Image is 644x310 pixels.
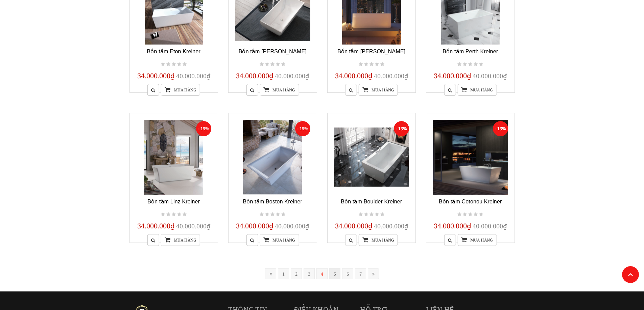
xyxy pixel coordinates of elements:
[270,212,275,218] i: Not rated yet!
[380,61,384,67] i: Not rated yet!
[137,221,175,230] span: 34.000.000₫
[166,61,170,67] i: Not rated yet!
[622,266,639,283] a: Lên đầu trang
[278,268,289,279] a: 1
[259,60,286,68] div: Not rated yet!
[434,71,471,80] span: 34.000.000₫
[342,268,353,279] a: 6
[177,212,181,218] i: Not rated yet!
[358,60,385,68] div: Not rated yet!
[316,268,328,279] a: 4
[457,212,461,218] i: Not rated yet!
[355,268,366,279] a: 7
[463,61,467,67] i: Not rated yet!
[196,121,211,136] span: - 15%
[260,234,299,246] a: Mua hàng
[259,210,286,219] div: Not rated yet!
[243,199,302,204] a: Bồn tắm Boston Kreiner
[147,199,200,204] a: Bồn tắm Linz Kreiner
[468,212,472,218] i: Not rated yet!
[160,210,188,219] div: Not rated yet!
[359,84,398,96] a: Mua hàng
[364,61,368,67] i: Not rated yet!
[161,234,200,246] a: Mua hàng
[137,71,175,80] span: 34.000.000₫
[183,61,187,67] i: Not rated yet!
[443,49,498,54] a: Bồn tắm Perth Kreiner
[374,72,408,80] span: 40.000.000₫
[161,61,165,67] i: Not rated yet!
[457,234,497,246] a: Mua hàng
[375,61,379,67] i: Not rated yet!
[304,268,315,279] a: 3
[176,72,210,80] span: 40.000.000₫
[335,71,373,80] span: 34.000.000₫
[295,121,310,136] span: - 15%
[439,199,502,204] a: Bồn tắm Cotonou Kreiner
[341,199,402,204] a: Bồn tắm Boulder Kreiner
[493,121,508,136] span: - 15%
[183,212,187,218] i: Not rated yet!
[364,212,368,218] i: Not rated yet!
[457,84,497,96] a: Mua hàng
[335,221,373,230] span: 34.000.000₫
[260,212,264,218] i: Not rated yet!
[463,212,467,218] i: Not rated yet!
[468,61,472,67] i: Not rated yet!
[276,61,280,67] i: Not rated yet!
[172,212,176,218] i: Not rated yet!
[281,61,285,67] i: Not rated yet!
[260,84,299,96] a: Mua hàng
[473,72,507,80] span: 40.000.000₫
[374,222,408,230] span: 40.000.000₫
[166,212,170,218] i: Not rated yet!
[394,121,409,136] span: - 15%
[474,212,478,218] i: Not rated yet!
[161,84,200,96] a: Mua hàng
[375,212,379,218] i: Not rated yet!
[265,212,269,218] i: Not rated yet!
[236,71,273,80] span: 34.000.000₫
[160,60,188,68] div: Not rated yet!
[369,212,374,218] i: Not rated yet!
[457,61,461,67] i: Not rated yet!
[176,222,210,230] span: 40.000.000₫
[380,212,384,218] i: Not rated yet!
[474,61,478,67] i: Not rated yet!
[456,210,484,219] div: Not rated yet!
[479,212,483,218] i: Not rated yet!
[456,60,484,68] div: Not rated yet!
[337,49,405,54] a: Bồn tắm [PERSON_NAME]
[329,268,340,279] a: 5
[369,61,374,67] i: Not rated yet!
[479,61,483,67] i: Not rated yet!
[172,61,176,67] i: Not rated yet!
[275,72,309,80] span: 40.000.000₫
[177,61,181,67] i: Not rated yet!
[281,212,285,218] i: Not rated yet!
[275,222,309,230] span: 40.000.000₫
[473,222,507,230] span: 40.000.000₫
[161,212,165,218] i: Not rated yet!
[291,268,302,279] a: 2
[270,61,275,67] i: Not rated yet!
[260,61,264,67] i: Not rated yet!
[239,49,307,54] a: Bồn tắm [PERSON_NAME]
[265,61,269,67] i: Not rated yet!
[359,212,363,218] i: Not rated yet!
[276,212,280,218] i: Not rated yet!
[147,49,200,54] a: Bồn tắm Eton Kreiner
[359,234,398,246] a: Mua hàng
[358,210,385,219] div: Not rated yet!
[359,61,363,67] i: Not rated yet!
[434,221,471,230] span: 34.000.000₫
[236,221,273,230] span: 34.000.000₫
